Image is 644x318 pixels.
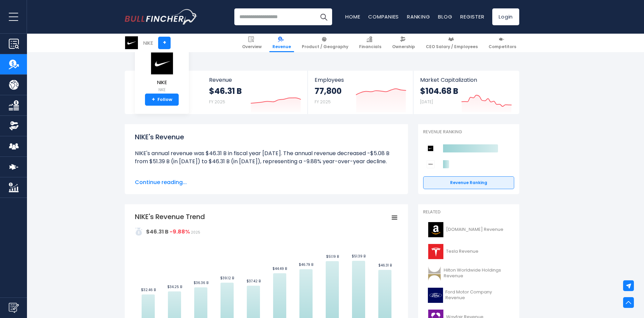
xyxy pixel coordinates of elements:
span: Competitors [489,44,516,49]
li: NIKE's quarterly revenue was $11.10 B in the quarter ending [DATE]. The quarterly revenue decreas... [135,174,398,198]
a: Blog [438,13,452,20]
span: Product / Geography [302,44,348,49]
a: Home [345,13,360,20]
strong: $104.68 B [420,86,458,96]
span: Revenue [209,77,301,83]
a: NIKE NKE [150,52,174,94]
a: + [158,37,171,49]
span: Revenue [272,44,291,49]
img: addasd [135,227,143,236]
strong: + [152,97,155,103]
text: $44.49 B [272,266,287,271]
img: AMZN logo [427,222,444,237]
a: Ford Motor Company Revenue [423,286,514,305]
img: NIKE competitors logo [427,144,435,152]
span: Market Capitalization [420,77,512,83]
span: Ownership [392,44,415,49]
a: Hilton Worldwide Holdings Revenue [423,264,514,283]
text: $46.31 B [378,263,392,268]
span: 2025 [191,230,200,235]
small: FY 2025 [209,99,225,105]
span: Employees [315,77,406,83]
a: +Follow [145,94,179,106]
text: $51.19 B [326,254,339,259]
a: Register [460,13,484,20]
a: Revenue [269,34,294,52]
span: Financials [359,44,381,49]
a: Companies [368,13,399,20]
h1: NIKE's Revenue [135,132,398,142]
a: Login [492,8,519,25]
a: Tesla Revenue [423,242,514,261]
li: NIKE's annual revenue was $46.31 B in fiscal year [DATE]. The annual revenue decreased -$5.08 B f... [135,149,398,166]
a: [DOMAIN_NAME] Revenue [423,220,514,239]
p: Revenue Ranking [423,129,514,135]
img: TSLA logo [427,244,444,259]
span: Overview [242,44,262,49]
strong: $46.31 B [209,86,242,96]
a: Revenue Ranking [423,176,514,189]
a: Market Capitalization $104.68 B [DATE] [413,71,519,114]
a: Financials [356,34,384,52]
a: Ownership [389,34,418,52]
img: NKE logo [150,52,174,75]
strong: -9.88% [170,228,190,236]
text: $37.42 B [246,279,261,284]
span: Continue reading... [135,178,398,186]
small: [DATE] [420,99,433,105]
span: NIKE [150,80,174,85]
small: NKE [150,87,174,93]
a: Employees 77,800 FY 2025 [308,71,413,114]
a: Product / Geography [299,34,351,52]
tspan: NIKE's Revenue Trend [135,212,205,221]
img: Ownership [9,121,19,131]
a: Revenue $46.31 B FY 2025 [202,71,308,114]
strong: 77,800 [315,86,342,96]
img: F logo [427,288,443,303]
a: Go to homepage [125,9,197,25]
button: Search [315,8,332,25]
small: FY 2025 [315,99,331,105]
text: $34.25 B [167,284,182,289]
text: $51.39 B [352,254,365,259]
img: Deckers Outdoor Corporation competitors logo [427,160,435,168]
span: CEO Salary / Employees [426,44,478,49]
div: NIKE [143,39,153,47]
a: Overview [239,34,265,52]
img: Bullfincher logo [125,9,198,25]
text: $32.46 B [141,287,156,292]
a: Ranking [407,13,430,20]
text: $46.79 B [299,262,313,267]
text: $39.12 B [220,276,234,281]
p: Related [423,209,514,215]
a: CEO Salary / Employees [423,34,481,52]
img: HLT logo [427,266,442,281]
a: Competitors [486,34,519,52]
img: NKE logo [125,36,138,49]
strong: $46.31 B [146,228,169,236]
text: $36.36 B [194,280,208,285]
